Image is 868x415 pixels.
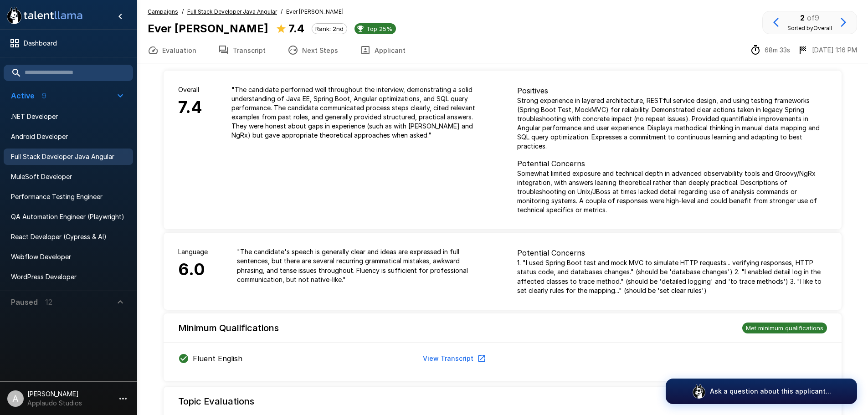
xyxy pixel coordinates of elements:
div: The time between starting and completing the interview [750,45,790,56]
p: Positives [517,85,827,96]
span: Rank: 2nd [312,25,347,32]
u: Campaigns [148,8,178,15]
b: 7.4 [288,22,304,35]
button: Applicant [349,37,416,63]
p: Overall [178,85,202,94]
p: 68m 33s [765,46,790,55]
span: of 9 [807,13,819,22]
h6: Topic Evaluations [178,394,254,409]
h6: 6.0 [178,256,208,283]
span: Met minimum qualifications [742,324,827,332]
p: Potential Concerns [517,247,827,258]
span: Sorted by Overall [787,25,832,31]
b: Ever [PERSON_NAME] [148,22,268,35]
p: Potential Concerns [517,158,827,169]
button: View Transcript [419,350,488,367]
p: [DATE] 1:16 PM [812,46,857,55]
p: 1. "I used Spring Boot test and mock MVC to simulate HTTP requests... verifying responses, HTTP s... [517,258,827,295]
span: / [182,7,184,16]
h6: Minimum Qualifications [178,321,279,335]
p: " The candidate performed well throughout the interview, demonstrating a solid understanding of J... [231,85,488,140]
b: 2 [800,13,805,22]
p: Somewhat limited exposure and technical depth in advanced observability tools and Groovy/NgRx int... [517,169,827,215]
p: Language [178,247,208,256]
p: Strong experience in layered architecture, RESTful service design, and using testing frameworks (... [517,96,827,151]
span: / [281,7,282,16]
p: Ask a question about this applicant... [710,387,831,396]
button: Ask a question about this applicant... [666,379,857,404]
button: Evaluation [137,37,207,63]
h6: 7.4 [178,94,202,121]
img: logo_glasses@2x.png [692,384,706,399]
p: " The candidate's speech is generally clear and ideas are expressed in full sentences, but there ... [237,247,488,284]
u: Full Stack Developer Java Angular [187,8,277,15]
span: Ever [PERSON_NAME] [286,7,344,16]
div: The date and time when the interview was completed [797,45,857,56]
button: Next Steps [277,37,349,63]
button: Transcript [207,37,277,63]
span: Top 25% [363,25,396,32]
p: Fluent English [193,353,242,364]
